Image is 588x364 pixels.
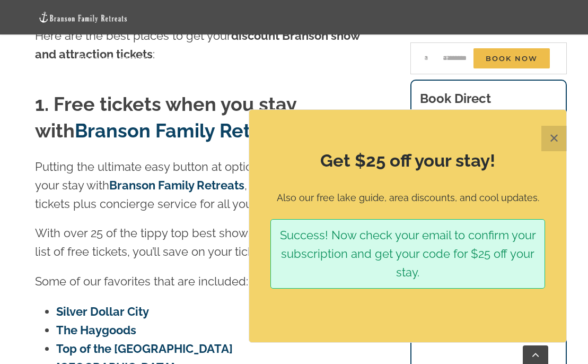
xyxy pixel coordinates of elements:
a: About [357,41,392,76]
span: Vacation homes [80,55,147,62]
p: Putting the ultimate easy button at option numero uno: Book your stay with , and you get free tic... [35,158,375,214]
span: Deals & More [268,55,323,62]
a: Deals & More [268,41,333,76]
a: Branson Family Retreats [75,119,298,142]
p: With over 25 of the tippy top best shows and attractions on the list of free tickets, you’ll save... [35,224,375,261]
button: Close [541,126,567,151]
p: Also our free lake guide, area discounts, and cool updates. [270,190,545,206]
h2: Get $25 off your stay! [270,149,545,173]
p: ​ [270,302,545,313]
a: Vacation homes [80,41,157,76]
strong: 1. Free tickets when you stay with [35,93,298,142]
img: Branson Family Retreats Logo [38,11,128,23]
div: Success! Now check your email to confirm your subscription and get your code for $25 off your stay. [270,219,545,289]
a: Silver Dollar City [56,305,149,318]
span: Contact [416,55,450,62]
a: The Haygoods [56,323,136,337]
b: Book Direct [420,91,491,106]
p: Some of our favorites that are included: [35,272,375,291]
a: Things to do [181,41,244,76]
span: Book Now [473,48,550,68]
a: Branson Family Retreats [109,178,244,192]
a: Contact [416,41,450,76]
a: Top of the [GEOGRAPHIC_DATA] [56,342,233,356]
span: About [357,55,382,62]
span: Things to do [181,55,234,62]
a: Book Now [473,41,550,76]
nav: Main Menu Sticky [80,41,550,76]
